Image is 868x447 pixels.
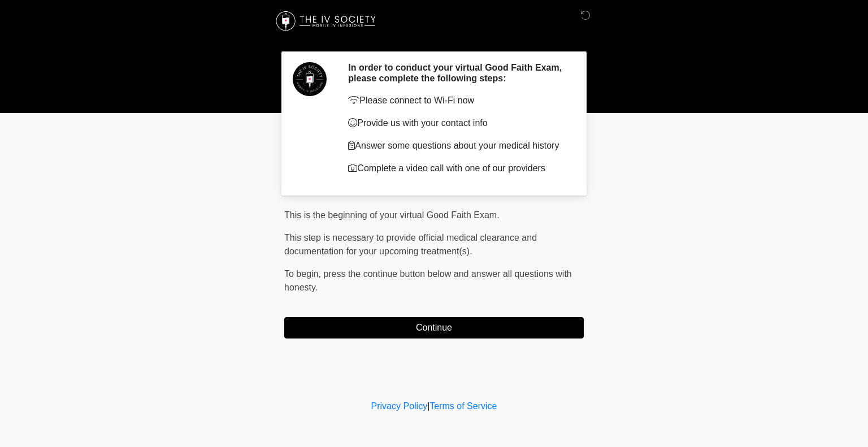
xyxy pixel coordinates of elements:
p: Please connect to Wi-Fi now [348,94,567,107]
span: This step is necessary to provide official medical clearance and documentation for your upcoming ... [284,233,537,256]
p: Answer some questions about your medical history [348,139,567,153]
p: Provide us with your contact info [348,116,567,130]
img: Agent Avatar [293,62,327,96]
span: This is the beginning of your virtual Good Faith Exam. [284,210,500,220]
h2: In order to conduct your virtual Good Faith Exam, please complete the following steps: [348,62,567,84]
a: Terms of Service [429,401,497,411]
button: Continue [284,317,584,338]
img: The IV Society Logo [273,8,381,34]
a: | [427,401,429,411]
a: Privacy Policy [371,401,428,411]
p: Complete a video call with one of our providers [348,162,567,175]
span: To begin, ﻿﻿﻿﻿﻿﻿﻿press the continue button below and answer all questions with honesty. [284,269,572,292]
